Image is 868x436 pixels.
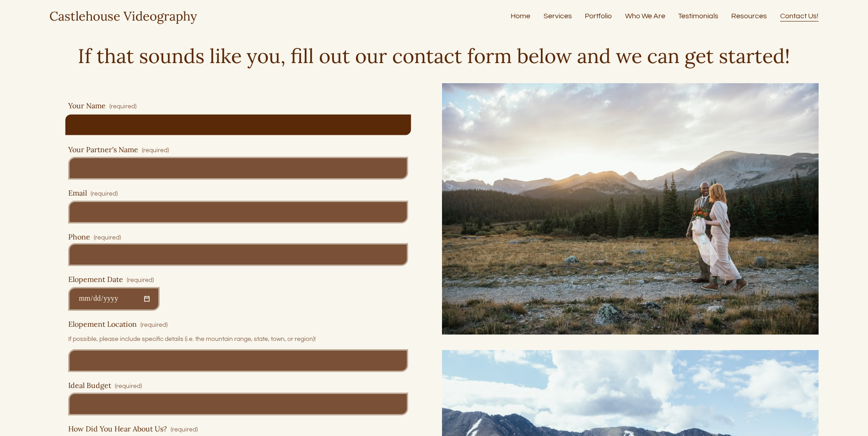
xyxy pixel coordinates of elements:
[49,8,197,24] a: Castlehouse Videography
[68,145,138,154] span: Your Partner's Name
[115,382,142,391] span: (required)
[585,10,612,22] a: Portfolio
[68,331,408,347] p: If possible, please include specific details (i.e. the mountain range, state, town, or region)!
[171,425,198,435] span: (required)
[68,233,90,241] span: Phone
[127,276,154,285] span: (required)
[78,43,790,69] span: If that sounds like you, fill out our contact form below and we can get started!
[780,10,819,22] a: Contact Us!
[68,425,167,433] span: How Did You Hear About Us?
[142,146,169,155] span: (required)
[68,381,111,390] span: Ideal Budget
[678,10,718,22] a: Testimonials
[544,10,572,22] a: Services
[68,320,137,329] span: Elopement Location
[68,101,106,110] span: Your Name
[94,235,121,241] span: (required)
[68,275,123,284] span: Elopement Date
[511,10,530,22] a: Home
[140,320,167,330] span: (required)
[91,189,118,199] span: (required)
[731,10,767,22] a: Resources
[109,102,136,112] span: (required)
[68,189,87,197] span: Email
[625,10,665,22] a: Who We Are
